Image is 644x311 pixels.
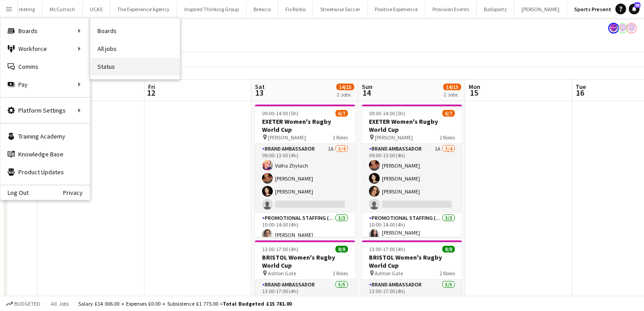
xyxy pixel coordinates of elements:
[90,40,180,58] a: All jobs
[375,270,403,277] span: Ashton Gate
[90,22,180,40] a: Boards
[336,84,354,90] span: 14/15
[0,189,29,196] a: Log Out
[629,4,640,14] a: 95
[90,58,180,76] a: Status
[0,76,90,93] div: Pay
[0,163,90,181] a: Product Updates
[362,105,462,237] app-job-card: 09:00-14:00 (5h)6/7EXETER Women's Rugby World Cup [PERSON_NAME]2 RolesBrand Ambassador1A3/409:00-...
[626,23,637,34] app-user-avatar: Sophie Barnes
[440,270,455,277] span: 2 Roles
[0,145,90,163] a: Knowledge Base
[369,246,405,252] span: 13:00-17:00 (4h)
[255,213,355,275] app-card-role: Promotional Staffing (Brand Ambassadors)3/310:00-14:00 (4h)[PERSON_NAME]
[0,40,90,58] div: Workforce
[4,299,42,309] button: Budgeted
[333,134,348,141] span: 2 Roles
[443,84,461,90] span: 14/15
[375,134,413,141] span: [PERSON_NAME]
[223,300,292,307] span: Total Budgeted £15 781.00
[268,270,296,277] span: Ashton Gate
[255,118,355,134] h3: EXETER Women's Rugby World Cup
[49,300,71,307] span: All jobs
[360,88,373,98] span: 14
[425,0,477,18] button: Provision Events
[147,88,155,98] span: 12
[110,0,177,18] button: The Experience Agency
[0,22,90,40] div: Boards
[362,83,373,91] span: Sun
[608,23,619,34] app-user-avatar: Florence Watkinson
[514,0,567,18] button: [PERSON_NAME]
[477,0,514,18] button: Ballsportz
[442,110,455,117] span: 6/7
[0,58,90,76] a: Comms
[255,144,355,213] app-card-role: Brand Ambassador1A3/409:00-13:00 (4h)Volha Zhylach[PERSON_NAME][PERSON_NAME]
[254,88,265,98] span: 13
[617,23,628,34] app-user-avatar: Sophie Barnes
[335,246,348,252] span: 8/8
[0,127,90,145] a: Training Academy
[0,101,90,119] div: Platform Settings
[63,189,90,196] a: Privacy
[362,253,462,269] h3: BRISTOL Women's Rugby World Cup
[246,0,278,18] button: Brewco
[262,110,298,117] span: 09:00-14:00 (5h)
[14,301,40,307] span: Budgeted
[467,88,480,98] span: 15
[333,270,348,277] span: 2 Roles
[177,0,246,18] button: Inspired Thinking Group
[278,0,313,18] button: Fix Radio
[440,134,455,141] span: 2 Roles
[78,300,292,307] div: Salary £14 006.00 + Expenses £0.00 + Subsistence £1 775.00 =
[576,83,586,91] span: Tue
[369,110,405,117] span: 09:00-14:00 (5h)
[255,83,265,91] span: Sat
[362,118,462,134] h3: EXETER Women's Rugby World Cup
[255,105,355,237] app-job-card: 09:00-14:00 (5h)6/7EXETER Women's Rugby World Cup [PERSON_NAME]2 RolesBrand Ambassador1A3/409:00-...
[442,246,455,252] span: 8/8
[634,2,640,8] span: 95
[42,0,83,18] button: McCurrach
[368,0,425,18] button: Positive Experience
[262,246,298,252] span: 13:00-17:00 (4h)
[362,213,462,275] app-card-role: Promotional Staffing (Brand Ambassadors)3/310:00-14:00 (4h)[PERSON_NAME] [PERSON_NAME]
[567,0,639,18] button: Sports Presentation Co
[444,91,461,98] div: 2 Jobs
[335,110,348,117] span: 6/7
[313,0,368,18] button: Streetwise Soccer
[148,83,155,91] span: Fri
[574,88,586,98] span: 16
[469,83,480,91] span: Mon
[255,253,355,269] h3: BRISTOL Women's Rugby World Cup
[83,0,110,18] button: UCAS
[337,91,354,98] div: 2 Jobs
[362,144,462,213] app-card-role: Brand Ambassador1A3/409:00-13:00 (4h)[PERSON_NAME][PERSON_NAME][PERSON_NAME]
[268,134,306,141] span: [PERSON_NAME]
